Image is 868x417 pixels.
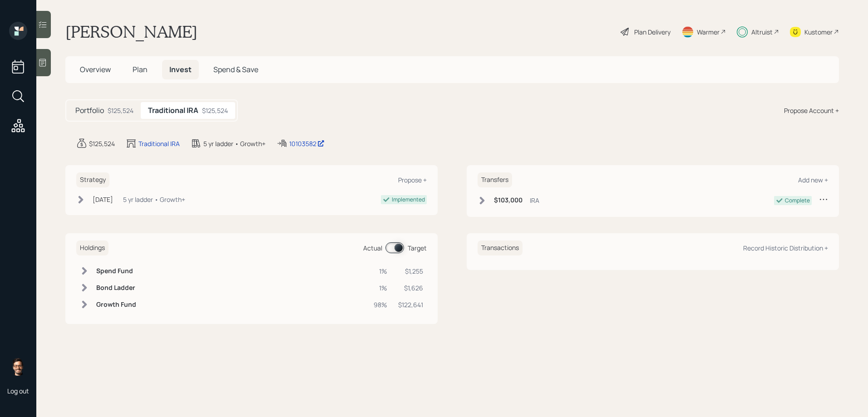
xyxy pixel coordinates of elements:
h6: Spend Fund [96,267,136,275]
h6: Transfers [478,172,512,187]
div: Complete [785,196,810,205]
div: [DATE] [93,195,113,204]
div: $125,524 [108,106,133,115]
h1: [PERSON_NAME] [65,22,197,42]
h6: Transactions [478,240,523,255]
h6: Holdings [76,240,108,255]
div: Propose Account + [784,106,839,115]
div: Traditional IRA [138,139,180,148]
h6: $103,000 [494,196,523,204]
div: Log out [7,387,29,395]
div: 10103582 [289,139,325,148]
span: Spend & Save [213,64,258,74]
div: 1% [374,283,387,293]
h6: Strategy [76,172,109,187]
div: Record Historic Distribution + [743,244,828,252]
h6: Bond Ladder [96,284,136,292]
div: Add new + [798,176,828,184]
div: IRA [530,196,539,205]
div: 5 yr ladder • Growth+ [203,139,266,148]
div: Target [408,243,427,253]
div: Kustomer [804,27,833,37]
div: Implemented [392,196,425,204]
span: Plan [133,64,148,74]
h5: Traditional IRA [148,106,198,115]
div: $1,255 [398,266,423,276]
img: sami-boghos-headshot.png [9,358,27,376]
div: Altruist [751,27,773,37]
span: Invest [169,64,192,74]
h5: Portfolio [75,106,104,115]
div: $125,524 [202,106,228,115]
div: 98% [374,300,387,309]
div: $122,641 [398,300,423,309]
div: 5 yr ladder • Growth+ [123,195,185,204]
div: 1% [374,266,387,276]
div: Actual [363,243,382,253]
h6: Growth Fund [96,301,136,309]
div: Propose + [398,176,427,184]
div: $1,626 [398,283,423,293]
div: $125,524 [89,139,115,148]
span: Overview [80,64,111,74]
div: Warmer [697,27,720,37]
div: Plan Delivery [634,27,671,37]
